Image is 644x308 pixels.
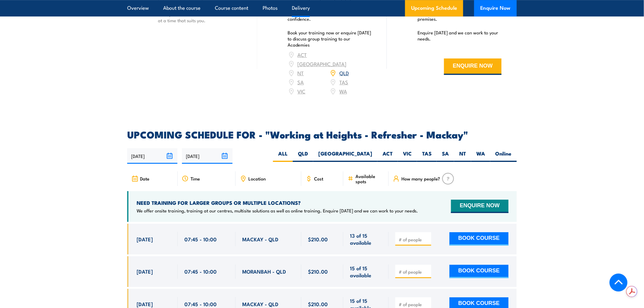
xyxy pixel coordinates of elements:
span: How many people? [401,176,440,181]
p: Enquire [DATE] and we can work to your needs. [418,30,502,42]
span: MORANBAH - QLD [242,268,286,275]
span: MACKAY - QLD [242,236,278,243]
input: To date [182,148,232,164]
p: Book your training now or enquire [DATE] to discuss group training to our Academies [288,30,372,48]
span: $210.00 [308,236,328,243]
span: Available spots [355,173,384,184]
label: WA [471,150,490,162]
span: [DATE] [137,268,153,275]
span: 13 of 15 available [350,232,382,246]
span: 15 of 15 available [350,264,382,279]
span: 07:45 - 10:00 [184,268,217,275]
span: Date [140,176,149,181]
label: [GEOGRAPHIC_DATA] [313,150,377,162]
button: BOOK COURSE [450,265,509,278]
a: QLD [339,69,349,76]
p: We offer onsite training, training at our centres, multisite solutions as well as online training... [137,208,418,214]
span: Time [191,176,200,181]
input: # of people [399,301,429,307]
span: [DATE] [137,300,153,307]
span: $210.00 [308,300,328,307]
label: Online [490,150,517,162]
label: NT [454,150,471,162]
button: ENQUIRE NOW [444,58,502,75]
label: SA [437,150,454,162]
input: From date [127,148,177,164]
input: # of people [399,269,429,275]
label: ACT [377,150,398,162]
p: Book your seats via the course schedule at a time that suits you. [158,11,242,23]
span: MACKAY - QLD [242,300,278,307]
input: # of people [399,236,429,243]
h4: NEED TRAINING FOR LARGER GROUPS OR MULTIPLE LOCATIONS? [137,199,418,206]
span: $210.00 [308,268,328,275]
label: QLD [293,150,313,162]
label: ALL [273,150,293,162]
label: TAS [417,150,437,162]
h2: UPCOMING SCHEDULE FOR - "Working at Heights - Refresher - Mackay" [127,130,517,138]
button: ENQUIRE NOW [451,200,509,213]
button: BOOK COURSE [450,232,509,246]
span: Location [248,176,266,181]
span: Cost [314,176,323,181]
label: VIC [398,150,417,162]
span: [DATE] [137,236,153,243]
span: 07:45 - 10:00 [184,236,217,243]
span: 07:45 - 10:00 [184,300,217,307]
